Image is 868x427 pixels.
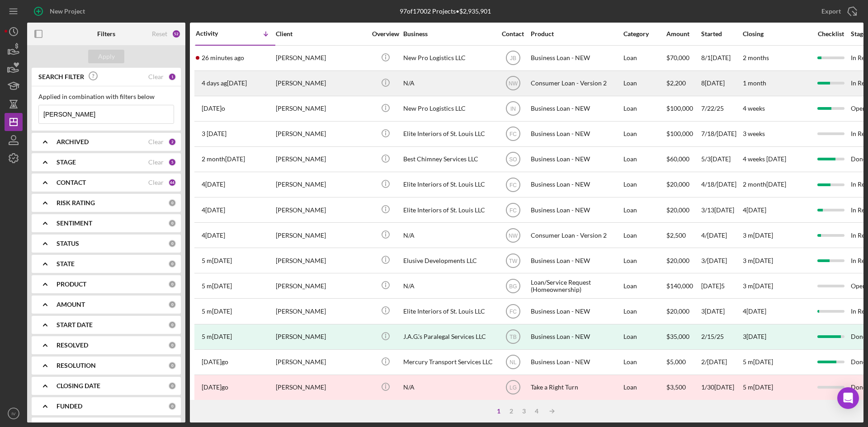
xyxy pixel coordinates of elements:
[57,138,89,145] b: ARCHIVED
[701,30,742,38] div: Started
[701,71,742,95] div: 8[DATE]
[403,147,494,171] div: Best Chimney Services LLC
[403,299,494,323] div: Elite Interiors of St. Louis LLC
[666,147,700,171] div: $60,000
[57,362,96,369] b: RESOLUTION
[57,199,95,206] b: RISK RATING
[148,159,164,166] div: Clear
[531,122,621,146] div: Business Loan - NEW
[518,408,530,415] div: 3
[276,147,366,171] div: [PERSON_NAME]
[531,274,621,298] div: Loan/Service Request (Homeownership)
[666,350,700,374] div: $5,000
[202,282,232,290] time: 2025-03-20 22:50
[623,325,665,349] div: Loan
[623,122,665,146] div: Loan
[98,50,115,63] div: Apply
[202,358,228,366] time: 2025-02-16 17:07
[743,104,765,112] time: 4 weeks
[623,198,665,222] div: Loan
[530,408,543,415] div: 4
[531,30,621,38] div: Product
[168,300,176,309] div: 0
[509,182,517,188] text: FC
[623,147,665,171] div: Loan
[276,299,366,323] div: [PERSON_NAME]
[403,97,494,121] div: New Pro Logistics LLC
[152,30,167,38] div: Reset
[403,375,494,399] div: N/A
[531,249,621,272] div: Business Loan - NEW
[276,375,366,399] div: [PERSON_NAME]
[172,29,181,38] div: 52
[666,97,700,121] div: $100,000
[403,30,494,38] div: Business
[623,46,665,70] div: Loan
[168,321,176,329] div: 0
[168,260,176,268] div: 0
[57,301,85,308] b: AMOUNT
[276,71,366,95] div: [PERSON_NAME]
[276,30,366,38] div: Client
[531,97,621,121] div: Business Loan - NEW
[496,30,530,38] div: Contact
[148,73,164,80] div: Clear
[812,2,863,20] button: Export
[821,2,841,20] div: Export
[57,220,92,227] b: SENTIMENT
[701,375,742,399] div: 1/30[DATE]
[510,106,516,112] text: IN
[168,219,176,227] div: 0
[666,325,700,349] div: $35,000
[701,122,742,146] div: 7/18/[DATE]
[666,223,700,247] div: $2,500
[623,223,665,247] div: Loan
[276,122,366,146] div: [PERSON_NAME]
[701,299,742,323] div: 3[DATE]
[623,350,665,374] div: Loan
[88,50,124,63] button: Apply
[743,180,786,188] time: 2 month[DATE]
[701,325,742,349] div: 2/15/25
[666,30,700,38] div: Amount
[403,71,494,95] div: N/A
[168,382,176,390] div: 0
[276,249,366,272] div: [PERSON_NAME]
[57,260,75,267] b: STATE
[403,46,494,70] div: New Pro Logistics LLC
[202,80,247,87] time: 2025-08-07 14:00
[509,80,518,87] text: NW
[202,130,226,137] time: 2025-07-18 18:37
[509,131,517,137] text: FC
[666,46,700,70] div: $70,000
[666,375,700,399] div: $3,500
[403,173,494,197] div: Elite Interiors of St. Louis LLC
[509,334,516,340] text: TB
[623,173,665,197] div: Loan
[202,54,244,61] time: 2025-08-11 15:56
[623,375,665,399] div: Loan
[509,232,518,239] text: NW
[168,341,176,349] div: 0
[509,359,517,366] text: NL
[509,55,516,61] text: JB
[531,223,621,247] div: Consumer Loan - Version 2
[666,71,700,95] div: $2,200
[168,402,176,410] div: 0
[57,159,76,166] b: STAGE
[743,383,773,391] time: 5 m[DATE]
[202,257,232,264] time: 2025-03-27 21:40
[623,97,665,121] div: Loan
[57,321,93,328] b: START DATE
[168,199,176,207] div: 0
[531,325,621,349] div: Business Loan - NEW
[403,274,494,298] div: N/A
[666,274,700,298] div: $140,000
[368,30,402,38] div: Overview
[492,408,505,415] div: 1
[701,198,742,222] div: 3/13[DATE]
[196,30,236,37] div: Activity
[509,283,517,289] text: BG
[276,223,366,247] div: [PERSON_NAME]
[57,342,88,349] b: RESOLVED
